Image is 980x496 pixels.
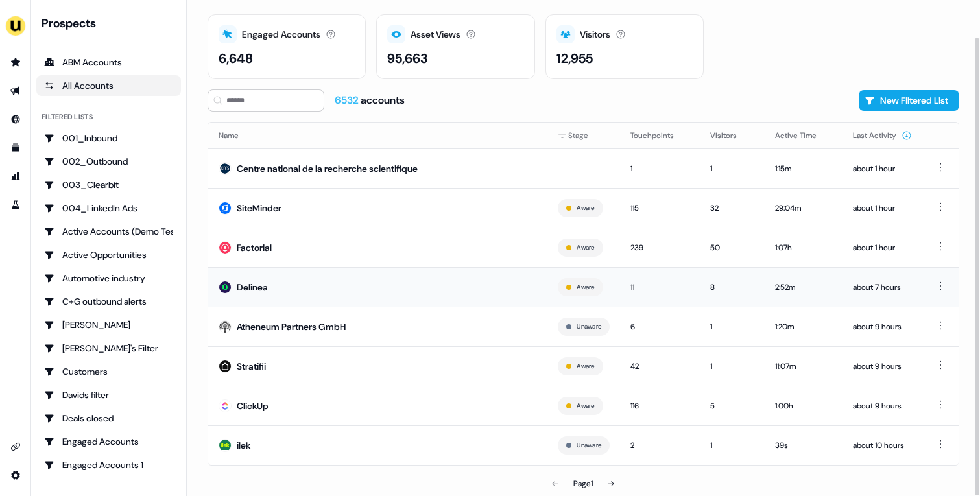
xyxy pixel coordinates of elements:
[242,28,320,41] div: Engaged Accounts
[36,408,181,429] a: Go to Deals closed
[5,195,26,215] a: Go to experiments
[44,79,173,92] div: All Accounts
[36,128,181,148] a: Go to 001_Inbound
[630,281,689,294] div: 11
[36,431,181,452] a: Go to Engaged Accounts
[710,281,754,294] div: 8
[630,360,689,373] div: 42
[775,399,832,412] div: 1:00h
[36,268,181,289] a: Go to Automotive industry
[237,162,418,175] div: Centre national de la recherche scientifique
[775,320,832,333] div: 1:20m
[44,458,173,471] div: Engaged Accounts 1
[5,80,26,101] a: Go to outbound experience
[710,439,754,452] div: 1
[36,455,181,475] a: Go to Engaged Accounts 1
[853,320,912,333] div: about 9 hours
[335,93,361,107] span: 6532
[44,412,173,425] div: Deals closed
[577,281,594,293] button: Aware
[36,361,181,382] a: Go to Customers
[44,365,173,378] div: Customers
[36,52,181,73] a: ABM Accounts
[5,465,26,486] a: Go to integrations
[44,272,173,285] div: Automotive industry
[411,28,460,41] div: Asset Views
[853,124,912,147] button: Last Activity
[36,338,181,359] a: Go to Charlotte's Filter
[580,28,610,41] div: Visitors
[237,320,346,333] div: Atheneum Partners GmbH
[710,124,752,147] button: Visitors
[630,439,689,452] div: 2
[5,137,26,158] a: Go to templates
[44,225,173,238] div: Active Accounts (Demo Test)
[775,162,832,175] div: 1:15m
[853,360,912,373] div: about 9 hours
[630,241,689,254] div: 239
[556,49,593,68] div: 12,955
[36,198,181,218] a: Go to 004_LinkedIn Ads
[44,132,173,145] div: 001_Inbound
[710,360,754,373] div: 1
[5,109,26,130] a: Go to Inbound
[710,241,754,254] div: 50
[237,241,272,254] div: Factorial
[577,321,601,333] button: Unaware
[558,129,610,142] div: Stage
[630,124,689,147] button: Touchpoints
[36,221,181,242] a: Go to Active Accounts (Demo Test)
[237,399,269,412] div: ClickUp
[573,477,593,490] div: Page 1
[577,242,594,254] button: Aware
[775,439,832,452] div: 39s
[577,400,594,412] button: Aware
[775,124,832,147] button: Active Time
[577,440,601,451] button: Unaware
[44,248,173,261] div: Active Opportunities
[36,314,181,335] a: Go to Charlotte Stone
[335,93,405,108] div: accounts
[44,178,173,191] div: 003_Clearbit
[237,360,266,373] div: Stratifii
[36,151,181,172] a: Go to 002_Outbound
[219,49,253,68] div: 6,648
[36,174,181,195] a: Go to 003_Clearbit
[42,16,181,31] div: Prospects
[5,436,26,457] a: Go to integrations
[775,241,832,254] div: 1:07h
[44,318,173,331] div: [PERSON_NAME]
[775,281,832,294] div: 2:52m
[44,342,173,355] div: [PERSON_NAME]'s Filter
[44,388,173,401] div: Davids filter
[710,162,754,175] div: 1
[775,202,832,215] div: 29:04m
[710,202,754,215] div: 32
[44,295,173,308] div: C+G outbound alerts
[36,291,181,312] a: Go to C+G outbound alerts
[36,244,181,265] a: Go to Active Opportunities
[853,162,912,175] div: about 1 hour
[387,49,427,68] div: 95,663
[630,202,689,215] div: 115
[853,439,912,452] div: about 10 hours
[710,320,754,333] div: 1
[630,320,689,333] div: 6
[775,360,832,373] div: 11:07m
[44,435,173,448] div: Engaged Accounts
[630,399,689,412] div: 116
[36,75,181,96] a: All accounts
[36,384,181,405] a: Go to Davids filter
[208,123,547,148] th: Name
[853,241,912,254] div: about 1 hour
[237,439,250,452] div: ilek
[853,281,912,294] div: about 7 hours
[42,112,93,123] div: Filtered lists
[44,202,173,215] div: 004_LinkedIn Ads
[630,162,689,175] div: 1
[577,360,594,372] button: Aware
[853,399,912,412] div: about 9 hours
[710,399,754,412] div: 5
[237,202,281,215] div: SiteMinder
[44,155,173,168] div: 002_Outbound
